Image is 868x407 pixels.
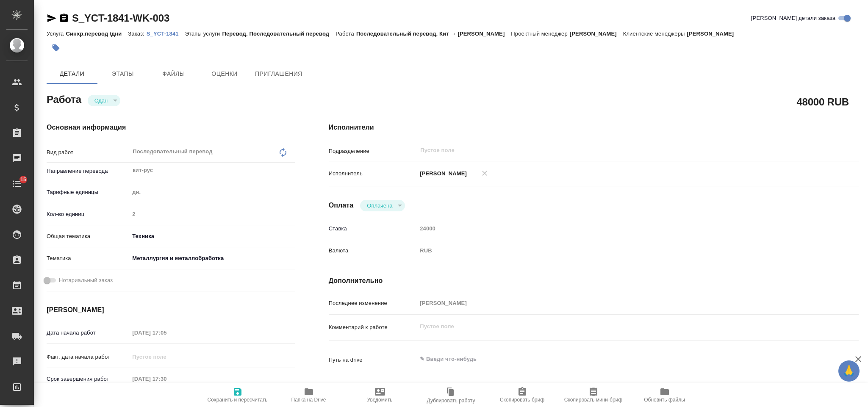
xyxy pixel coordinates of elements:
[842,362,856,380] span: 🙏
[329,147,417,155] p: Подразделение
[329,246,417,255] p: Валюта
[129,373,203,385] input: Пустое поле
[72,12,169,24] a: S_YCT-1841-WK-003
[623,30,687,37] p: Клиентские менеджеры
[153,69,194,79] span: Файлы
[92,97,110,104] button: Сдан
[570,30,623,37] p: [PERSON_NAME]
[329,122,859,133] h4: Исполнители
[129,251,294,266] div: Металлургия и металлобработка
[47,122,295,133] h4: Основная информация
[47,353,129,361] p: Факт. дата начала работ
[416,383,487,407] button: Дублировать работу
[344,383,416,407] button: Уведомить
[838,360,860,382] button: 🙏
[417,222,814,235] input: Пустое поле
[360,200,405,211] div: Сдан
[329,356,417,364] p: Путь на drive
[417,297,814,309] input: Пустое поле
[66,30,128,37] p: Синхр.перевод /дни
[52,69,92,79] span: Детали
[47,232,129,241] p: Общая тематика
[47,167,129,175] p: Направление перевода
[511,30,569,37] p: Проектный менеджер
[336,30,356,37] p: Работа
[47,375,129,383] p: Срок завершения работ
[329,200,354,210] h4: Оплата
[47,329,129,337] p: Дата начала работ
[128,30,146,37] p: Заказ:
[59,13,69,23] button: Скопировать ссылку
[687,30,740,37] p: [PERSON_NAME]
[255,69,302,79] span: Приглашения
[356,30,511,37] p: Последовательный перевод, Кит → [PERSON_NAME]
[88,95,120,106] div: Сдан
[185,30,222,37] p: Этапы услуги
[751,14,835,22] span: [PERSON_NAME] детали заказа
[47,39,65,57] button: Добавить тэг
[329,299,417,307] p: Последнее изменение
[2,173,32,194] a: 15
[564,397,622,403] span: Скопировать мини-бриф
[329,169,417,178] p: Исполнитель
[47,13,57,23] button: Скопировать ссылку для ЯМессенджера
[208,397,268,403] span: Сохранить и пересчитать
[147,30,185,37] p: S_YCT-1841
[129,208,294,220] input: Пустое поле
[47,254,129,263] p: Тематика
[129,327,203,339] input: Пустое поле
[47,210,129,219] p: Кол-во единиц
[417,244,814,258] div: RUB
[129,229,294,244] div: Техника
[129,185,294,199] div: дн.
[47,91,81,106] h2: Работа
[47,148,129,157] p: Вид работ
[129,351,203,363] input: Пустое поле
[103,69,143,79] span: Этапы
[47,305,295,315] h4: [PERSON_NAME]
[644,397,685,403] span: Обновить файлы
[47,30,66,37] p: Услуга
[291,397,326,403] span: Папка на Drive
[329,224,417,233] p: Ставка
[15,175,31,184] span: 15
[147,30,185,37] a: S_YCT-1841
[487,383,558,407] button: Скопировать бриф
[364,202,395,209] button: Оплачена
[273,383,344,407] button: Папка на Drive
[222,30,336,37] p: Перевод, Последовательный перевод
[329,323,417,332] p: Комментарий к работе
[629,383,700,407] button: Обновить файлы
[367,397,393,403] span: Уведомить
[558,383,629,407] button: Скопировать мини-бриф
[796,94,849,109] h2: 48000 RUB
[59,276,113,285] span: Нотариальный заказ
[47,188,129,197] p: Тарифные единицы
[500,397,544,403] span: Скопировать бриф
[419,145,794,155] input: Пустое поле
[329,276,859,286] h4: Дополнительно
[427,398,475,404] span: Дублировать работу
[202,383,273,407] button: Сохранить и пересчитать
[417,169,467,178] p: [PERSON_NAME]
[204,69,245,79] span: Оценки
